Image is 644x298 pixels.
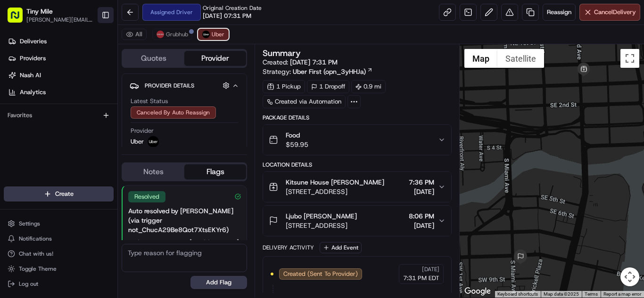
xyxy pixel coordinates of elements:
button: Grubhub [152,29,192,40]
button: Flags [184,164,246,179]
p: Welcome 👋 [9,38,172,53]
button: [PERSON_NAME][EMAIL_ADDRESS][DOMAIN_NAME] [26,16,94,24]
span: Providers [20,54,46,63]
div: 💻 [80,137,87,145]
a: Report a map error [603,291,641,297]
span: Uber [212,31,224,38]
span: Created: [263,57,338,67]
span: [DATE] 07:31 PM [203,12,251,20]
span: Chat with us! [19,250,53,258]
div: 0.9 mi [351,80,386,93]
a: 💻API Documentation [76,133,155,150]
button: Quotes [123,51,184,66]
a: Terms (opens in new tab) [585,291,598,297]
span: Grubhub [166,31,188,38]
button: Map camera controls [620,267,639,286]
div: We're available if you need us! [32,99,119,107]
div: 1 Pickup [263,80,305,93]
span: Kitsune House [PERSON_NAME] [286,177,384,187]
span: [DATE] [409,221,434,230]
div: Resolved [128,191,165,202]
span: Log out [19,280,38,288]
span: [STREET_ADDRESS] [286,187,384,196]
button: Add Flag [190,276,247,289]
div: 📗 [9,137,17,145]
img: 1736555255976-a54dd68f-1ca7-489b-9aae-adbdc363a1c4 [9,90,26,107]
span: Deliveries [20,37,47,46]
button: Food$59.95 [263,125,451,155]
span: Creation message: [PERSON_NAME] delivery without assignment for 5 minutes [136,238,241,264]
button: Start new chat [160,93,172,104]
span: 7:36 PM [409,177,434,187]
a: Analytics [4,85,117,100]
span: Knowledge Base [19,137,72,146]
span: Provider [131,127,154,135]
span: Create [55,190,74,198]
a: Uber First (opn_3yHHJa) [293,67,373,76]
button: Settings [4,217,114,230]
img: uber-new-logo.jpeg [202,31,210,38]
span: [DATE] 7:31 PM [290,58,338,66]
span: Notifications [19,235,52,242]
span: Reassign [547,8,571,16]
span: [STREET_ADDRESS] [286,221,357,230]
span: Toggle Theme [19,265,57,273]
img: uber-new-logo.jpeg [148,136,159,147]
div: Start new chat [32,90,155,99]
a: Powered byPylon [66,159,114,167]
span: Uber First (opn_3yHHJa) [293,67,366,76]
span: Original Creation Date [203,4,262,12]
span: Pylon [94,160,114,167]
button: Create [4,186,114,201]
span: Uber [131,137,144,146]
a: 📗Knowledge Base [6,133,76,150]
span: Ljubo [PERSON_NAME] [286,211,357,221]
button: Show satellite imagery [497,49,544,68]
button: Tiny Mile[PERSON_NAME][EMAIL_ADDRESS][DOMAIN_NAME] [4,4,98,26]
span: $59.95 [286,140,308,149]
div: Favorites [4,108,114,123]
button: Toggle fullscreen view [620,49,639,68]
span: Provider Details [145,82,194,89]
span: Analytics [20,88,46,97]
button: Toggle Theme [4,262,114,275]
span: Nash AI [20,71,41,80]
div: Delivery Activity [263,244,314,251]
button: Chat with us! [4,247,114,260]
div: Package Details [263,114,452,121]
div: Strategy: [263,67,373,76]
button: Tiny Mile [26,7,53,16]
a: Deliveries [4,34,117,49]
span: 7:31 PM EDT [403,274,439,282]
span: Settings [19,220,40,227]
div: Location Details [263,161,452,169]
button: Notes [123,164,184,179]
div: Auto resolved by [PERSON_NAME] (via trigger not_ChucA29Be8Qot7XtsEKYr6) [128,206,241,234]
button: CancelDelivery [579,4,640,21]
button: All [122,29,147,40]
a: Nash AI [4,68,117,83]
button: Keyboard shortcuts [497,291,538,298]
button: Add Event [320,242,362,253]
button: Provider Details [130,78,239,93]
button: Reassign [543,4,576,21]
span: 8:06 PM [409,211,434,221]
a: Created via Automation [263,95,346,108]
span: API Documentation [89,137,151,146]
img: Nash [9,9,28,28]
a: Providers [4,51,117,66]
span: Cancel Delivery [594,8,636,16]
input: Clear [25,61,156,71]
button: Log out [4,277,114,290]
button: Show street map [464,49,497,68]
a: Open this area in Google Maps (opens a new window) [462,285,493,298]
button: Ljubo [PERSON_NAME][STREET_ADDRESS]8:06 PM[DATE] [263,206,451,236]
div: 1 Dropoff [307,80,349,93]
h3: Summary [263,49,301,57]
span: [DATE] [422,266,439,273]
img: Google [462,285,493,298]
span: Map data ©2025 [544,291,579,297]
